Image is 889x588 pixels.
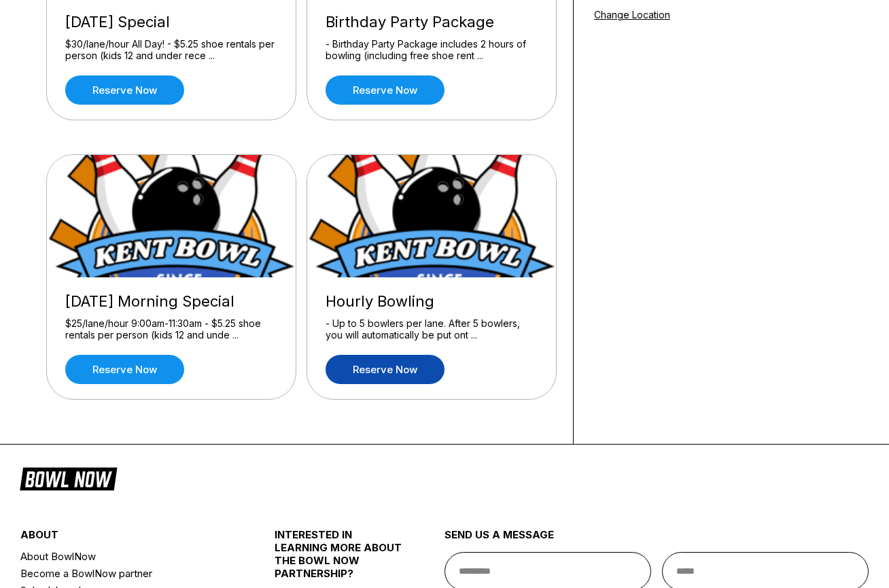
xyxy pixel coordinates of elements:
a: Reserve now [65,75,184,105]
div: Hourly Bowling [326,292,538,311]
div: - Birthday Party Package includes 2 hours of bowling (including free shoe rent ... [326,38,538,62]
div: send us a message [444,528,869,552]
a: Change Location [594,9,670,20]
a: Reserve now [65,355,184,384]
img: Sunday Morning Special [47,155,297,277]
a: About BowlNow [20,548,232,565]
div: $30/lane/hour All Day! - $5.25 shoe rentals per person (kids 12 and under rece ... [65,38,277,62]
div: $25/lane/hour 9:00am-11:30am - $5.25 shoe rentals per person (kids 12 and unde ... [65,317,277,341]
div: [DATE] Special [65,13,277,31]
div: - Up to 5 bowlers per lane. After 5 bowlers, you will automatically be put ont ... [326,317,538,341]
img: Hourly Bowling [307,155,557,277]
a: Reserve now [326,75,444,105]
div: [DATE] Morning Special [65,292,277,311]
div: Birthday Party Package [326,13,538,31]
div: about [20,528,232,548]
a: Become a BowlNow partner [20,565,232,582]
a: Reserve now [326,355,444,384]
